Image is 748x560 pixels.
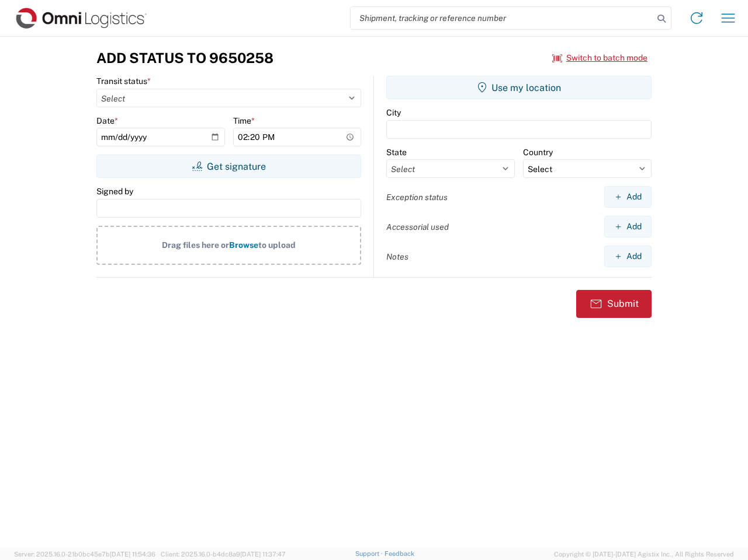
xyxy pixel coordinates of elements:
[386,192,448,202] label: Exception status
[604,246,652,267] button: Add
[386,76,652,99] button: Use my location
[110,551,155,558] span: [DATE] 11:54:36
[162,240,229,250] span: Drag files here or
[604,216,652,237] button: Add
[351,7,653,29] input: Shipment, tracking or reference number
[96,186,133,197] label: Signed by
[96,50,273,66] h3: Add Status to 9650258
[386,147,407,157] label: State
[14,551,155,558] span: Server: 2025.16.0-21b0bc45e7b
[554,549,734,559] span: Copyright © [DATE]-[DATE] Agistix Inc., All Rights Reserved
[233,116,255,126] label: Time
[386,107,401,118] label: City
[161,551,286,558] span: Client: 2025.16.0-b4dc8a9
[523,147,553,157] label: Country
[258,240,296,250] span: to upload
[385,550,414,557] a: Feedback
[576,290,652,318] button: Submit
[386,222,449,232] label: Accessorial used
[96,76,151,86] label: Transit status
[386,251,408,262] label: Notes
[229,240,258,250] span: Browse
[552,48,647,68] button: Switch to batch mode
[355,550,385,557] a: Support
[96,116,118,126] label: Date
[96,155,361,178] button: Get signature
[240,551,286,558] span: [DATE] 11:37:47
[604,186,652,208] button: Add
